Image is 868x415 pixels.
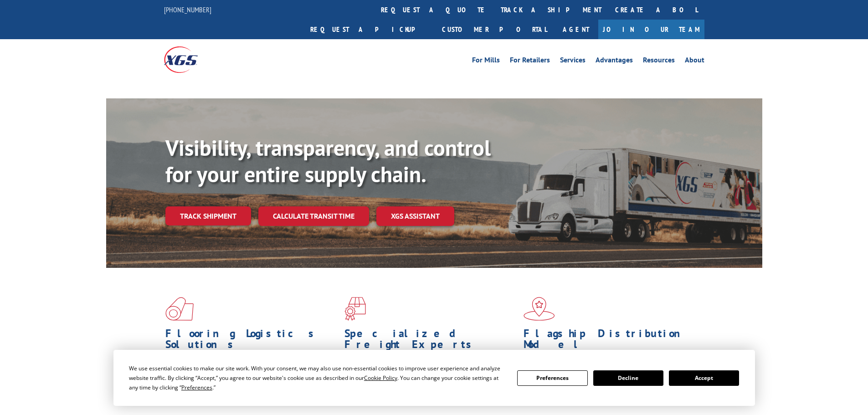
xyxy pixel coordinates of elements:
[554,20,598,39] a: Agent
[435,20,554,39] a: Customer Portal
[303,20,435,39] a: Request a pickup
[669,370,739,386] button: Accept
[165,328,338,354] h1: Flooring Logistics Solutions
[364,374,397,382] span: Cookie Policy
[258,206,369,226] a: Calculate transit time
[165,133,491,188] b: Visibility, transparency, and control for your entire supply chain.
[164,5,211,14] a: [PHONE_NUMBER]
[524,297,555,321] img: xgs-icon-flagship-distribution-model-red
[344,297,366,321] img: xgs-icon-focused-on-flooring-red
[517,370,587,386] button: Preferences
[596,56,633,67] a: Advantages
[643,56,675,67] a: Resources
[165,206,251,225] a: Track shipment
[129,364,506,392] div: We use essential cookies to make our site work. With your consent, we may also use non-essential ...
[560,56,586,67] a: Services
[376,206,454,226] a: XGS ASSISTANT
[113,350,755,406] div: Cookie Consent Prompt
[510,56,550,67] a: For Retailers
[524,328,696,354] h1: Flagship Distribution Model
[598,20,704,39] a: Join Our Team
[181,384,212,391] span: Preferences
[165,297,194,321] img: xgs-icon-total-supply-chain-intelligence-red
[344,328,517,354] h1: Specialized Freight Experts
[472,56,500,67] a: For Mills
[685,56,704,67] a: About
[593,370,663,386] button: Decline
